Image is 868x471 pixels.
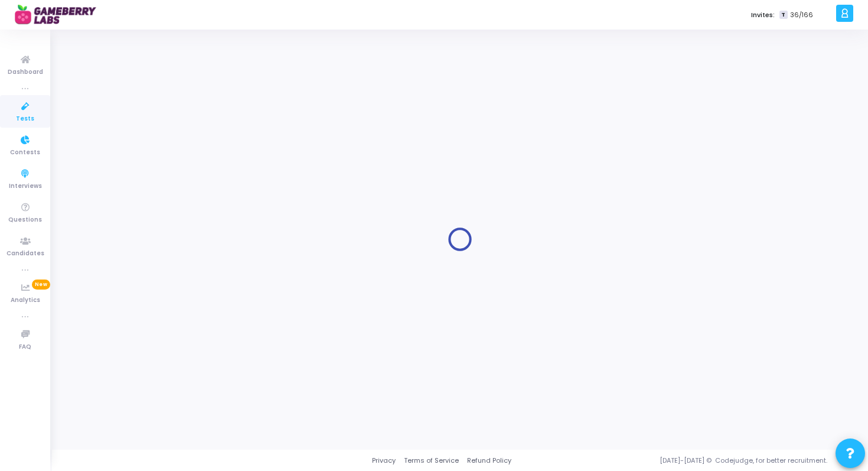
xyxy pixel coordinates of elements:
[372,456,396,466] a: Privacy
[9,181,42,191] span: Interviews
[10,148,40,158] span: Contests
[19,342,31,352] span: FAQ
[790,10,813,20] span: 36/166
[15,3,103,27] img: logo
[511,456,853,466] div: [DATE]-[DATE] © Codejudge, for better recruitment.
[32,280,50,290] span: New
[467,456,511,466] a: Refund Policy
[8,67,43,77] span: Dashboard
[11,295,40,306] span: Analytics
[8,215,42,225] span: Questions
[751,10,775,20] label: Invites:
[16,114,34,124] span: Tests
[6,249,44,259] span: Candidates
[404,456,459,466] a: Terms of Service
[779,11,787,20] span: T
